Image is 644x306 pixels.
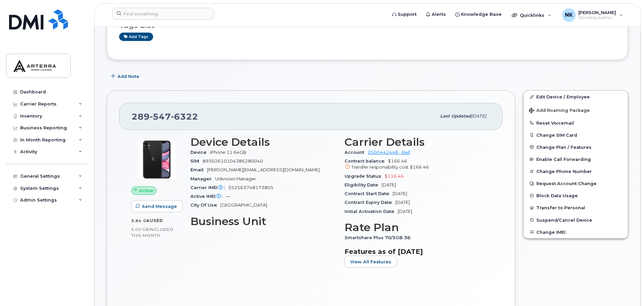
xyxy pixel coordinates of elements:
[351,165,408,170] span: Transfer responsibility cost
[171,112,198,122] span: 6322
[137,139,177,180] img: iPhone_11.jpg
[131,218,150,223] span: 3.84 GB
[345,235,414,240] span: Smartshare Plus 70/5GB 36
[226,194,230,199] span: —
[393,191,407,196] span: [DATE]
[524,202,628,214] button: Transfer to Personal
[536,144,592,149] span: Change Plan / Features
[345,159,491,171] span: $166.46
[524,226,628,238] button: Change IMEI
[471,114,486,119] span: [DATE]
[220,203,267,208] span: [GEOGRAPHIC_DATA]
[190,176,215,181] span: Manager
[529,108,590,114] span: Add Roaming Package
[524,103,628,117] button: Add Roaming Package
[345,150,368,155] span: Account
[421,8,451,21] a: Alerts
[451,8,506,21] a: Knowledge Base
[119,33,153,41] a: Add tags
[203,159,263,164] span: 89302610104386280040
[190,167,207,172] span: Email
[107,70,145,82] button: Add Note
[345,209,398,214] span: Initial Activation Date
[210,150,246,155] span: iPhone 11 64GB
[207,167,320,172] span: [PERSON_NAME][EMAIL_ADDRESS][DOMAIN_NAME]
[345,136,491,148] h3: Carrier Details
[461,11,502,18] span: Knowledge Base
[345,248,491,256] h3: Features as of [DATE]
[131,200,183,212] button: Send Message
[228,185,274,190] span: 352563748173805
[345,191,393,196] span: Contract Start Date
[432,11,446,18] span: Alerts
[368,150,410,155] a: 0500442448 - Bell
[190,185,228,190] span: Carrier IMEI
[345,200,395,205] span: Contract Expiry Date
[190,215,336,227] h3: Business Unit
[520,12,544,18] span: Quicklinks
[565,11,573,19] span: NK
[410,165,429,170] span: $166.46
[536,157,591,162] span: Enable Call Forwarding
[578,10,616,15] span: [PERSON_NAME]
[387,8,421,21] a: Support
[398,209,412,214] span: [DATE]
[524,177,628,189] button: Request Account Change
[142,203,177,210] span: Send Message
[150,112,171,122] span: 547
[190,136,336,148] h3: Device Details
[524,214,628,226] button: Suspend/Cancel Device
[507,8,556,22] div: Quicklinks
[440,114,471,119] span: Last updated
[385,174,404,179] span: $116.46
[131,227,149,232] span: 5.00 GB
[524,141,628,153] button: Change Plan / Features
[524,129,628,141] button: Change SIM Card
[524,165,628,177] button: Change Phone Number
[345,182,382,187] span: Eligibility Date
[345,159,388,164] span: Contract balance
[139,187,153,194] span: Active
[345,174,385,179] span: Upgrade Status
[398,11,417,18] span: Support
[131,227,174,238] span: included this month
[215,176,256,181] span: Unknown Manager
[345,256,397,268] button: View All Features
[119,21,616,30] h3: Tags List
[350,259,391,265] span: View All Features
[524,117,628,129] button: Reset Voicemail
[524,189,628,202] button: Block Data Usage
[524,153,628,165] button: Enable Call Forwarding
[524,91,628,103] a: Edit Device / Employee
[117,73,139,80] span: Add Note
[150,218,163,223] span: used
[558,8,628,22] div: Neil Kirk
[132,112,198,122] span: 289
[578,15,616,20] span: Wireless Admin
[190,194,226,199] span: Active IMEI
[112,8,214,20] input: Find something...
[190,159,203,164] span: SIM
[536,217,592,222] span: Suspend/Cancel Device
[382,182,396,187] span: [DATE]
[190,203,220,208] span: City Of Use
[190,150,210,155] span: Device
[345,221,491,233] h3: Rate Plan
[395,200,410,205] span: [DATE]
